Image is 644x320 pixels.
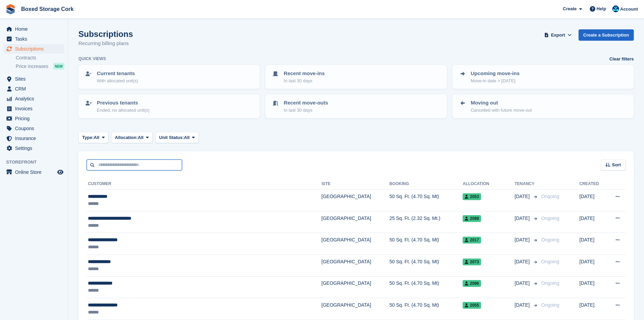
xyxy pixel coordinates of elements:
a: menu [3,74,64,84]
a: menu [3,94,64,103]
span: Type: [82,134,94,141]
span: Ongoing [541,302,559,308]
p: Current tenants [97,70,138,78]
span: Tasks [15,34,56,44]
span: 2055 [463,302,481,309]
span: Storefront [6,159,68,166]
span: Ongoing [541,280,559,286]
a: Moving out Cancelled with future move-out [453,95,633,117]
td: 50 Sq. Ft. (4.70 Sq. Mt) [389,233,463,255]
a: Price increases NEW [16,62,64,70]
span: Sites [15,74,56,84]
p: Recurring billing plans [78,40,133,47]
span: All [138,134,144,141]
td: [GEOGRAPHIC_DATA] [321,276,389,298]
img: stora-icon-8386f47178a22dfd0bd8f6a31ec36ba5ce8667c1dd55bd0f319d3a0aa187defe.svg [5,4,16,14]
a: Preview store [56,168,64,176]
a: menu [3,104,64,113]
span: Settings [15,143,56,153]
td: 50 Sq. Ft. (4.70 Sq. Mt) [389,298,463,320]
td: [GEOGRAPHIC_DATA] [321,233,389,255]
h6: Quick views [78,56,106,62]
td: 25 Sq. Ft. (2.32 Sq. Mt.) [389,211,463,233]
a: menu [3,134,64,143]
span: Account [620,6,638,13]
span: Unit Status: [159,134,184,141]
p: Move-in date > [DATE] [471,78,520,84]
a: menu [3,84,64,94]
a: menu [3,24,64,34]
p: In last 30 days [284,107,328,114]
td: 50 Sq. Ft. (4.70 Sq. Mt) [389,254,463,276]
span: [DATE] [515,215,531,222]
a: Contracts [16,55,64,61]
span: Coupons [15,124,56,133]
p: Ended, no allocated unit(s) [97,107,150,114]
span: Export [551,32,565,39]
button: Unit Status: All [155,132,199,143]
span: [DATE] [515,258,531,265]
button: Allocation: All [111,132,153,143]
a: Previous tenants Ended, no allocated unit(s) [79,95,259,117]
span: Ongoing [541,194,559,199]
p: Upcoming move-ins [471,70,520,78]
a: Boxed Storage Cork [18,3,76,15]
span: Allocation: [115,134,138,141]
div: NEW [53,63,64,70]
td: [DATE] [580,211,606,233]
td: [DATE] [580,298,606,320]
button: Export [543,29,573,41]
a: menu [3,44,64,54]
th: Allocation [463,179,514,190]
td: [DATE] [580,276,606,298]
p: With allocated unit(s) [97,78,138,84]
span: [DATE] [515,236,531,244]
span: 2098 [463,215,481,222]
a: menu [3,143,64,153]
span: CRM [15,84,56,94]
span: Price increases [16,63,48,70]
p: Cancelled with future move-out [471,107,532,114]
span: 2017 [463,237,481,244]
td: [GEOGRAPHIC_DATA] [321,190,389,211]
img: Vincent [612,5,619,12]
th: Site [321,179,389,190]
span: Online Store [15,167,56,177]
span: Create [563,5,576,12]
a: menu [3,167,64,177]
a: Upcoming move-ins Move-in date > [DATE] [453,66,633,88]
td: [DATE] [580,254,606,276]
h1: Subscriptions [78,29,133,39]
span: 2053 [463,193,481,200]
th: Created [580,179,606,190]
span: All [94,134,100,141]
td: [DATE] [580,190,606,211]
span: Subscriptions [15,44,56,54]
a: Clear filters [609,56,634,62]
span: Home [15,24,56,34]
a: menu [3,114,64,123]
span: Invoices [15,104,56,113]
a: Recent move-ins In last 30 days [266,66,446,88]
a: Create a Subscription [579,29,634,41]
p: Recent move-ins [284,70,325,78]
button: Type: All [78,132,108,143]
span: Help [597,5,606,12]
span: Analytics [15,94,56,103]
p: In last 30 days [284,78,325,84]
span: Ongoing [541,237,559,242]
a: Current tenants With allocated unit(s) [79,66,259,88]
td: 50 Sq. Ft. (4.70 Sq. Mt) [389,190,463,211]
span: 2073 [463,259,481,265]
th: Customer [87,179,321,190]
td: [DATE] [580,233,606,255]
td: 50 Sq. Ft. (4.70 Sq. Mt) [389,276,463,298]
span: [DATE] [515,280,531,287]
p: Previous tenants [97,99,150,107]
span: [DATE] [515,302,531,309]
td: [GEOGRAPHIC_DATA] [321,298,389,320]
a: menu [3,124,64,133]
span: Pricing [15,114,56,123]
td: [GEOGRAPHIC_DATA] [321,254,389,276]
span: Ongoing [541,215,559,221]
